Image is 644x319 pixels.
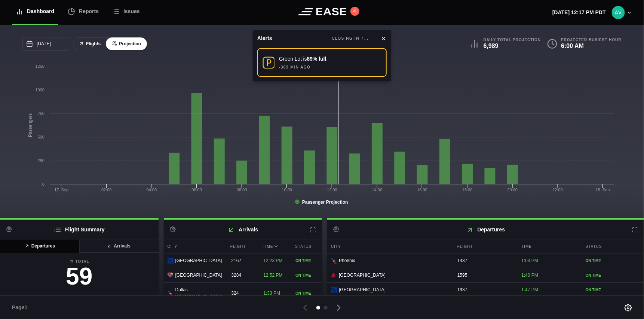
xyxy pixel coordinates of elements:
tspan: Passenger Projection [302,200,348,205]
div: ON TIME [295,273,318,278]
b: Total [6,259,153,264]
p: [DATE] 12:17 PM PDT [552,9,606,16]
div: ON TIME [586,258,640,264]
text: 08:00 [237,188,247,192]
div: 3284 [227,268,258,282]
text: 14:00 [372,188,383,192]
input: mm/dd/yyyy [22,37,69,51]
b: Daily Total Projection [484,37,541,42]
div: 324 [227,286,258,300]
div: City [164,240,225,253]
div: ON TIME [295,291,318,296]
h2: Arrivals [164,220,322,240]
span: 12:52 PM [263,273,282,278]
text: 12:00 [327,188,337,192]
div: Status [291,240,322,253]
text: 16:00 [417,188,428,192]
div: Green Lot is . [279,55,328,63]
tspan: 18. Sep [596,188,610,192]
text: 18:00 [462,188,473,192]
a: Total59 [6,259,153,292]
div: 1937 [454,283,516,297]
div: CLOSING IN 7... [332,36,369,42]
span: Page 1 [12,304,31,312]
div: 1437 [454,253,516,268]
span: 1:40 PM [521,273,538,278]
span: 1:47 PM [521,287,538,292]
div: Alerts [257,34,272,42]
img: 9eca6f7b035e9ca54b5c6e3bab63db89 [612,6,625,19]
button: 4 [350,7,359,16]
span: [GEOGRAPHIC_DATA] [175,272,222,279]
span: [GEOGRAPHIC_DATA] [175,257,222,264]
div: 2167 [227,253,258,268]
div: Flight [454,240,516,253]
div: Status [582,240,644,253]
strong: 89% full [307,56,326,62]
text: 250 [38,158,45,163]
span: [GEOGRAPHIC_DATA] [339,286,386,293]
b: 6:00 AM [561,43,584,49]
h2: Departures [327,220,644,240]
text: 02:00 [101,188,112,192]
span: Dallas-[GEOGRAPHIC_DATA] [175,286,222,300]
text: 10:00 [282,188,292,192]
div: Time [259,240,290,253]
span: [GEOGRAPHIC_DATA] [339,272,386,279]
b: Projected Busiest Hour [561,37,622,42]
button: Projection [106,37,147,51]
div: Time [518,240,580,253]
div: ON TIME [586,287,640,293]
button: Flights [73,37,107,51]
tspan: Passengers [28,113,33,137]
text: 750 [38,111,45,116]
text: 06:00 [191,188,202,192]
h3: 59 [6,264,153,288]
span: 1:33 PM [263,291,280,296]
text: 22:00 [552,188,563,192]
div: City [327,240,452,253]
span: Phoenix [339,257,355,264]
tspan: 17. Sep [54,188,68,192]
div: Flight [227,240,257,253]
text: 500 [38,135,45,139]
div: -369 MIN AGO [279,64,311,70]
div: 1595 [454,268,516,282]
text: 1000 [36,88,45,92]
div: ON TIME [295,258,318,264]
text: 0 [42,182,45,186]
text: 20:00 [507,188,518,192]
button: Arrivals [79,240,159,253]
div: ON TIME [586,273,640,278]
b: 6,989 [484,43,499,49]
text: 04:00 [147,188,157,192]
text: 1250 [36,64,45,69]
span: 12:23 PM [263,258,282,263]
span: 1:03 PM [521,258,538,263]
